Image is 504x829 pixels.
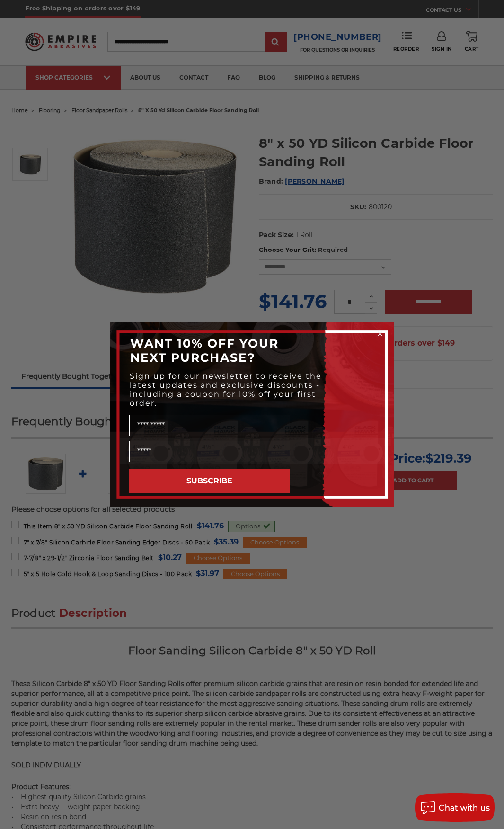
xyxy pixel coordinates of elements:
input: Email [129,441,290,462]
button: SUBSCRIBE [129,469,290,493]
span: WANT 10% OFF YOUR NEXT PURCHASE? [130,336,279,365]
span: Chat with us [439,803,490,812]
button: Close dialog [375,329,385,339]
button: Chat with us [415,793,495,822]
span: Sign up for our newsletter to receive the latest updates and exclusive discounts - including a co... [130,372,322,408]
